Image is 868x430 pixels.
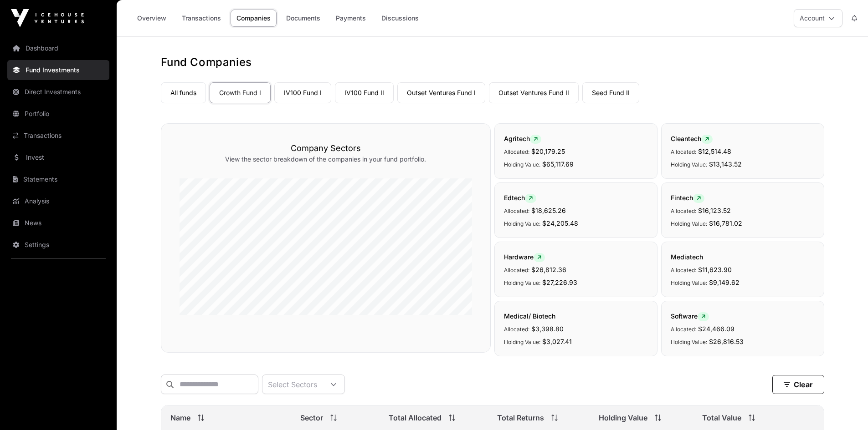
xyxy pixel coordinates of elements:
[698,266,732,273] span: $11,623.90
[698,207,731,214] span: $16,123.52
[7,38,109,58] a: Dashboard
[504,161,540,168] span: Holding Value:
[504,339,540,345] span: Holding Value:
[542,160,574,168] span: $65,117.69
[709,219,742,227] span: $16,781.02
[542,219,578,227] span: $24,205.48
[671,220,707,227] span: Holding Value:
[180,142,472,155] h3: Company Sectors
[504,135,541,142] span: Agritech
[180,155,472,164] p: View the sector breakdown of the companies in your fund portfolio.
[7,82,109,102] a: Direct Investments
[531,207,566,214] span: $18,625.26
[7,104,109,124] a: Portfolio
[497,412,544,423] span: Total Returns
[11,9,84,27] img: Icehouse Ventures Logo
[504,267,529,273] span: Allocated:
[131,10,172,27] a: Overview
[170,412,190,423] span: Name
[504,312,555,320] span: Medical/ Biotech
[7,235,109,255] a: Settings
[698,325,734,333] span: $24,466.09
[7,126,109,146] a: Transactions
[504,207,529,214] span: Allocated:
[542,278,577,286] span: $27,226.93
[389,412,442,423] span: Total Allocated
[274,82,331,103] a: IV100 Fund I
[709,338,744,345] span: $26,816.53
[709,160,742,168] span: $13,143.52
[702,412,741,423] span: Total Value
[504,253,545,261] span: Hardware
[375,10,425,27] a: Discussions
[671,339,707,345] span: Holding Value:
[7,191,109,211] a: Analysis
[210,82,271,103] a: Growth Fund I
[504,279,540,286] span: Holding Value:
[489,82,579,103] a: Outset Ventures Fund II
[280,10,326,27] a: Documents
[300,412,323,423] span: Sector
[531,325,564,333] span: $3,398.80
[504,220,540,227] span: Holding Value:
[671,148,696,155] span: Allocated:
[335,82,394,103] a: IV100 Fund II
[531,147,565,155] span: $20,179.25
[772,375,824,394] button: Clear
[397,82,485,103] a: Outset Ventures Fund I
[671,253,703,261] span: Mediatech
[7,60,109,80] a: Fund Investments
[822,386,868,430] iframe: Chat Widget
[262,375,323,394] div: Select Sectors
[7,147,109,167] a: Invest
[709,278,740,286] span: $9,149.62
[504,194,536,202] span: Edtech
[7,213,109,233] a: News
[671,207,696,214] span: Allocated:
[599,412,647,423] span: Holding Value
[161,55,824,70] h1: Fund Companies
[176,10,227,27] a: Transactions
[698,147,731,155] span: $12,514.48
[231,10,277,27] a: Companies
[794,9,842,27] button: Account
[671,135,713,142] span: Cleantech
[671,161,707,168] span: Holding Value:
[671,312,709,320] span: Software
[671,326,696,333] span: Allocated:
[542,338,572,345] span: $3,027.41
[671,279,707,286] span: Holding Value:
[671,267,696,273] span: Allocated:
[531,266,566,273] span: $26,812.36
[504,326,529,333] span: Allocated:
[161,82,206,103] a: All funds
[330,10,372,27] a: Payments
[504,148,529,155] span: Allocated:
[7,169,109,189] a: Statements
[582,82,639,103] a: Seed Fund II
[671,194,704,202] span: Fintech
